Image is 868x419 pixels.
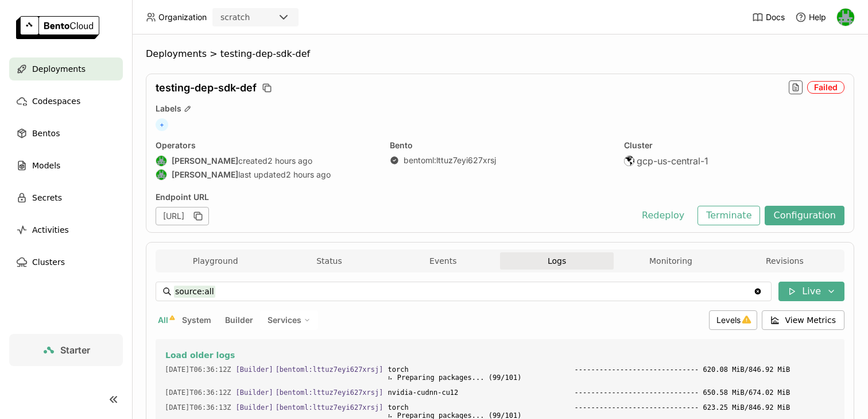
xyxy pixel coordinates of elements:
[837,9,854,26] img: Sean Hickey
[390,140,610,151] div: Bento
[207,48,220,60] span: >
[165,386,231,399] span: 2025-09-23T06:36:12.962Z
[236,366,273,374] span: [Builder]
[156,192,627,202] div: Endpoint URL
[156,207,209,225] div: [URL]
[709,310,757,330] div: Levels
[180,313,214,328] button: System
[172,170,238,180] strong: [PERSON_NAME]
[633,206,693,225] button: Redeploy
[9,251,123,274] a: Clusters
[637,155,708,167] span: gcp-us-central-1
[156,155,376,167] div: created
[268,156,312,166] span: 2 hours ago
[225,315,253,325] span: Builder
[165,350,235,360] span: Load older logs
[752,11,785,23] a: Docs
[716,315,741,325] span: Levels
[165,348,835,362] button: Load older logs
[728,252,842,270] button: Revisions
[548,256,566,266] span: Logs
[32,223,69,237] span: Activities
[9,218,123,241] a: Activities
[16,16,99,39] img: logo
[765,206,844,225] button: Configuration
[156,169,376,180] div: last updated
[387,386,835,399] span: nvidia-cudnn-cu12 ------------------------------ 650.58 MiB/674.02 MiB
[146,48,207,60] span: Deployments
[9,334,123,366] a: Starter
[276,389,383,397] span: [bentoml:lttuz7eyi627xrsj]
[156,82,257,94] span: testing-dep-sdk-def
[766,12,785,22] span: Docs
[387,363,835,384] span: torch ------------------------------ 620.08 MiB/846.92 MiB ⠦ Preparing packages... (99/101)
[156,170,166,180] img: Sean Hickey
[236,403,273,412] span: [Builder]
[404,155,496,166] a: bentoml:lttuz7eyi627xrsj
[32,255,65,269] span: Clusters
[272,252,386,270] button: Status
[753,287,762,296] svg: Clear value
[276,403,383,412] span: [bentoml:lttuz7eyi627xrsj]
[156,118,168,131] span: +
[9,186,123,209] a: Secrets
[156,103,844,114] div: Labels
[697,206,760,225] button: Terminate
[165,401,231,414] span: 2025-09-23T06:36:13.012Z
[251,12,252,24] input: Selected scratch.
[9,122,123,145] a: Bentos
[9,154,123,177] a: Models
[809,12,826,22] span: Help
[223,313,255,328] button: Builder
[220,11,250,23] div: scratch
[236,389,273,397] span: [Builder]
[60,344,90,356] span: Starter
[158,315,168,325] span: All
[614,252,727,270] button: Monitoring
[276,366,383,374] span: [bentoml:lttuz7eyi627xrsj]
[174,282,753,301] input: Search
[156,156,166,166] img: Sean Hickey
[286,170,331,180] span: 2 hours ago
[32,62,86,76] span: Deployments
[146,48,854,60] nav: Breadcrumbs navigation
[762,310,845,330] button: View Metrics
[32,126,60,140] span: Bentos
[778,282,844,301] button: Live
[158,12,207,22] span: Organization
[785,314,836,326] span: View Metrics
[32,94,80,108] span: Codespaces
[807,81,844,94] div: Failed
[32,191,62,205] span: Secrets
[268,315,301,325] span: Services
[172,156,238,166] strong: [PERSON_NAME]
[158,252,272,270] button: Playground
[9,57,123,80] a: Deployments
[624,140,844,151] div: Cluster
[260,310,318,330] div: Services
[220,48,310,60] span: testing-dep-sdk-def
[32,159,60,172] span: Models
[156,313,170,328] button: All
[386,252,500,270] button: Events
[795,11,826,23] div: Help
[165,363,231,376] span: 2025-09-23T06:36:12.962Z
[182,315,211,325] span: System
[156,140,376,151] div: Operators
[9,90,123,113] a: Codespaces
